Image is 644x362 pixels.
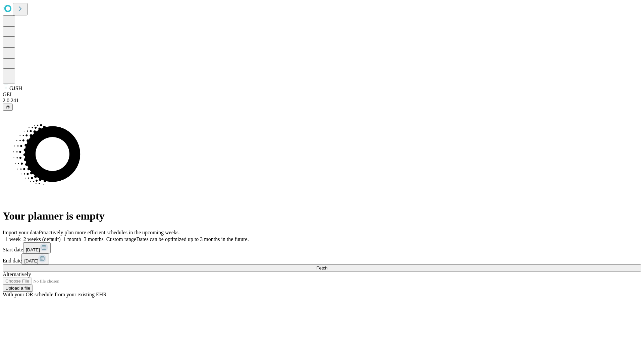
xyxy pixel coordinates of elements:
div: 2.0.241 [3,98,641,104]
span: Fetch [316,265,327,270]
span: [DATE] [26,247,40,252]
span: 1 month [63,236,81,242]
span: Custom range [106,236,136,242]
h1: Your planner is empty [3,210,641,222]
span: With your OR schedule from your existing EHR [3,292,107,297]
span: Dates can be optimized up to 3 months in the future. [136,236,249,242]
span: Alternatively [3,271,31,277]
span: Proactively plan more efficient schedules in the upcoming weeks. [39,230,180,235]
div: End date [3,253,641,264]
span: [DATE] [24,258,38,263]
div: Start date [3,242,641,253]
button: Fetch [3,264,641,271]
span: Import your data [3,230,39,235]
button: [DATE] [23,242,51,253]
button: [DATE] [21,253,49,264]
button: @ [3,104,13,111]
span: @ [5,105,10,110]
span: GJSH [9,85,22,91]
div: GEI [3,92,641,98]
button: Upload a file [3,285,33,292]
span: 1 week [5,236,21,242]
span: 3 months [84,236,104,242]
span: 2 weeks (default) [23,236,61,242]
